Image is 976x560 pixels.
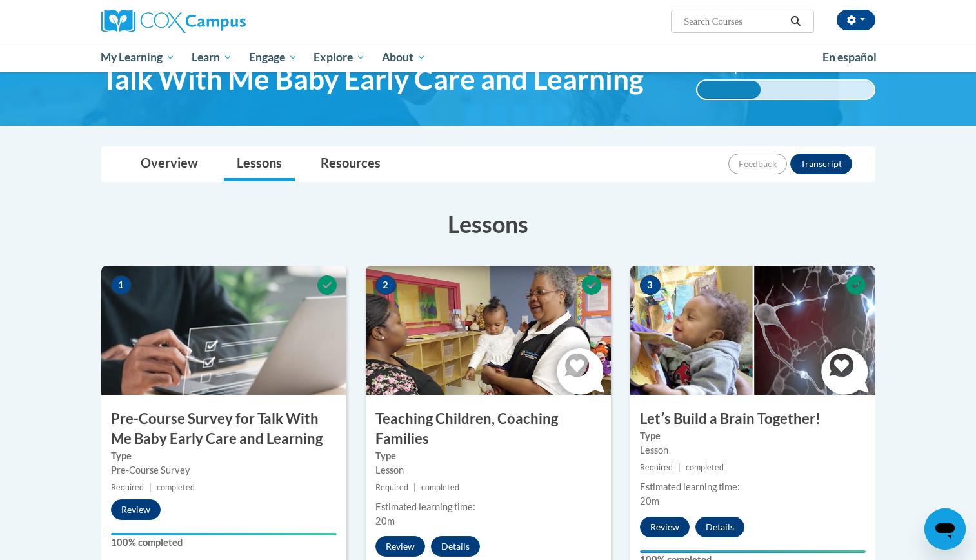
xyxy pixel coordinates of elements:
h3: Teaching Children, Coaching Families [366,409,611,449]
span: En español [822,50,877,64]
div: Your progress [640,550,866,553]
div: Pre-Course Survey [111,463,337,477]
span: 20m [375,515,395,526]
div: Estimated learning time: [375,500,601,514]
img: Course Image [630,266,875,395]
button: Account Settings [837,10,875,30]
label: Type [375,449,601,463]
span: 2 [375,275,396,295]
div: Main menu [82,43,895,72]
a: Explore [305,43,373,72]
span: Engage [249,50,297,65]
div: Estimated learning time: [640,480,866,494]
button: Search [786,14,805,29]
a: Engage [241,43,306,72]
h3: Lessons [101,208,875,240]
span: Required [111,483,144,492]
span: Required [375,483,408,492]
button: Review [375,536,425,557]
span: My Learning [101,50,175,65]
a: About [373,43,434,72]
span: Learn [192,50,232,65]
span: | [149,483,152,492]
span: | [413,483,416,492]
img: Course Image [101,266,346,395]
div: 36% complete [697,81,761,99]
button: Transcript [790,154,852,174]
span: completed [686,463,724,472]
img: Cox Campus [101,10,246,33]
button: Feedback [728,154,787,174]
button: Review [640,517,690,537]
button: Details [431,536,480,557]
span: completed [421,483,459,492]
span: Required [640,463,673,472]
a: En español [814,44,885,71]
label: 100% completed [111,535,337,550]
span: About [382,50,426,65]
button: Details [695,517,744,537]
div: Lesson [640,443,866,457]
input: Search Courses [682,14,786,29]
span: | [678,463,681,472]
iframe: Button to launch messaging window [924,508,966,550]
div: Your progress [111,533,337,535]
h3: Pre-Course Survey for Talk With Me Baby Early Care and Learning [101,409,346,449]
h3: Letʹs Build a Brain Together! [630,409,875,429]
a: Learn [183,43,241,72]
a: Lessons [224,147,295,181]
a: My Learning [93,43,184,72]
span: 1 [111,275,132,295]
span: completed [157,483,195,492]
a: Overview [128,147,211,181]
span: 3 [640,275,661,295]
img: Course Image [366,266,611,395]
span: Talk With Me Baby Early Care and Learning [101,62,644,96]
button: Review [111,499,161,520]
div: Lesson [375,463,601,477]
span: Explore [314,50,365,65]
a: Resources [308,147,393,181]
span: 20m [640,495,659,506]
a: Cox Campus [101,10,346,33]
label: Type [111,449,337,463]
label: Type [640,429,866,443]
